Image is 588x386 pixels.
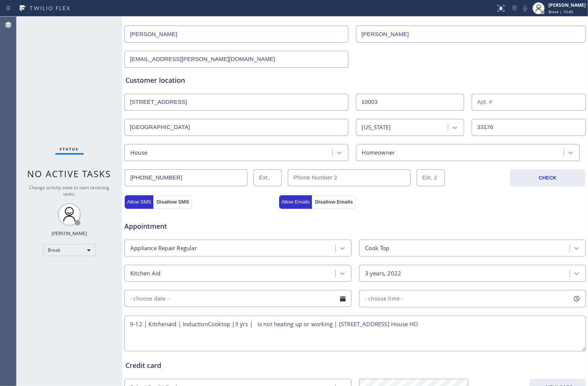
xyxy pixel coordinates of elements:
[279,195,312,209] button: Allow Emails
[60,146,79,152] span: Status
[130,244,197,252] div: Appliance Repair Regular
[365,269,402,278] div: 3 years, 2022
[130,269,160,278] div: Kitchen Aid
[153,195,192,209] button: Disallow SMS
[52,230,87,237] div: [PERSON_NAME]
[125,360,585,371] div: Credit card
[130,148,147,157] div: House
[510,169,586,187] button: CHECK
[124,119,348,136] input: City
[124,290,351,307] input: - choose date -
[365,244,389,252] div: Cook Top
[125,75,585,85] div: Customer location
[27,167,111,180] span: No active tasks
[124,94,348,111] input: Address
[362,123,391,132] div: [US_STATE]
[417,169,445,186] input: Ext. 2
[362,148,395,157] div: Homeowner
[548,2,586,8] div: [PERSON_NAME]
[520,3,530,14] button: Mute
[124,26,348,43] input: First Name
[472,94,586,111] input: Apt. #
[365,295,403,302] span: - choose time -
[43,244,96,256] div: Break
[288,169,411,186] input: Phone Number 2
[356,26,586,43] input: Last Name
[472,119,586,136] input: ZIP
[356,94,464,111] input: Street #
[312,195,356,209] button: Disallow Emails
[29,184,110,197] span: Change activity state to start receiving tasks.
[124,316,586,351] textarea: 9-12 | Kitchenaid | InductionCooktop |3 yrs | is not heating up or working | [STREET_ADDRESS] Hou...
[124,221,277,231] span: Appointment
[124,51,348,68] input: Email
[548,9,573,14] span: Break | 10:45
[125,169,247,186] input: Phone Number
[125,195,153,209] button: Allow SMS
[254,169,282,186] input: Ext.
